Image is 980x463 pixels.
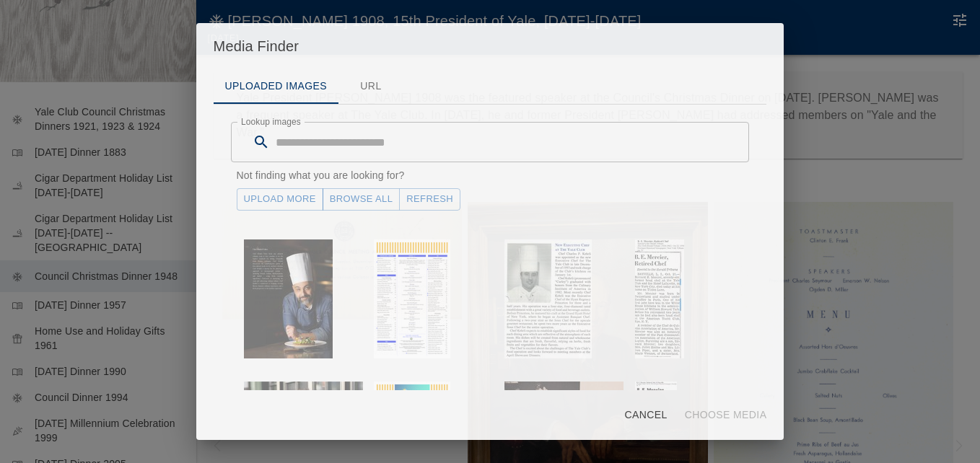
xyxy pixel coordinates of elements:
[214,69,338,104] button: Uploaded Images
[635,239,684,358] img: NYHT -- 10.22.1956 -- Bernard Mercier -- Obituary
[338,69,403,104] button: URL
[237,168,744,182] p: Not finding what you are looking for?
[399,188,460,211] button: Refresh
[323,188,401,211] a: Browse All
[196,23,784,69] h2: Media Finder
[374,239,450,358] img: 2 -- Roof Dinner Lunch Wine -- Charles Kehrli
[618,402,673,428] button: Cancel
[244,239,333,358] img: Chef Khaled
[504,382,624,432] img: 1968 -- Matthew Ryan -- Hotel, motel and club voice v.29
[504,239,592,358] img: 3.1994 -- Chef Kehrli -- Dec. 1993-Oct. 2021
[241,115,301,128] label: Lookup images
[237,188,323,211] a: Upload More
